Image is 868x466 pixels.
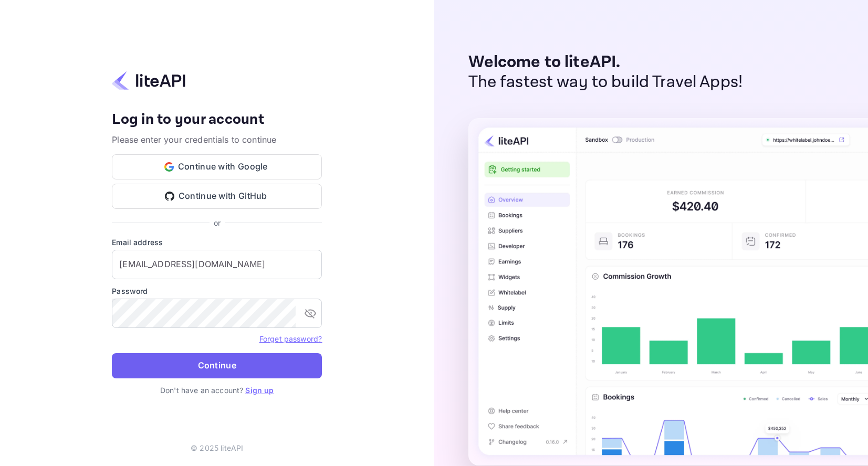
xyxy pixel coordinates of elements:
button: Continue with Google [112,154,322,179]
label: Email address [112,237,322,248]
input: Enter your email address [112,250,322,279]
p: © 2025 liteAPI [191,442,243,453]
button: Continue with GitHub [112,184,322,209]
h4: Log in to your account [112,111,322,129]
a: Sign up [245,386,274,395]
label: Password [112,285,322,296]
p: Welcome to liteAPI. [468,52,743,72]
button: toggle password visibility [300,303,321,324]
p: Don't have an account? [112,385,322,396]
p: The fastest way to build Travel Apps! [468,72,743,92]
img: liteapi [112,70,185,91]
a: Forget password? [259,333,322,344]
button: Continue [112,353,322,378]
p: or [214,217,221,228]
p: Please enter your credentials to continue [112,133,322,146]
a: Forget password? [259,334,322,343]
